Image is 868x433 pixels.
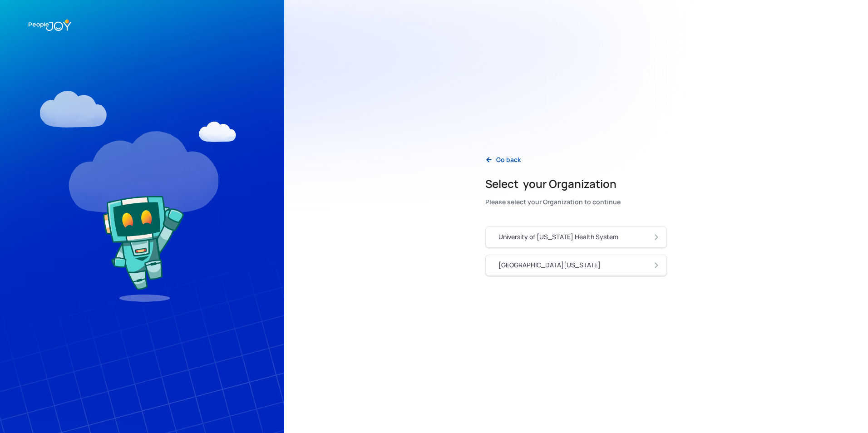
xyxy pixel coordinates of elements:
[485,255,667,276] a: [GEOGRAPHIC_DATA][US_STATE]
[485,177,621,191] h2: Select your Organization
[496,155,521,164] div: Go back
[485,196,621,208] div: Please select your Organization to continue
[498,232,618,241] div: University of [US_STATE] Health System
[498,261,601,270] div: [GEOGRAPHIC_DATA][US_STATE]
[485,226,667,248] a: University of [US_STATE] Health System
[478,151,528,169] a: Go back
